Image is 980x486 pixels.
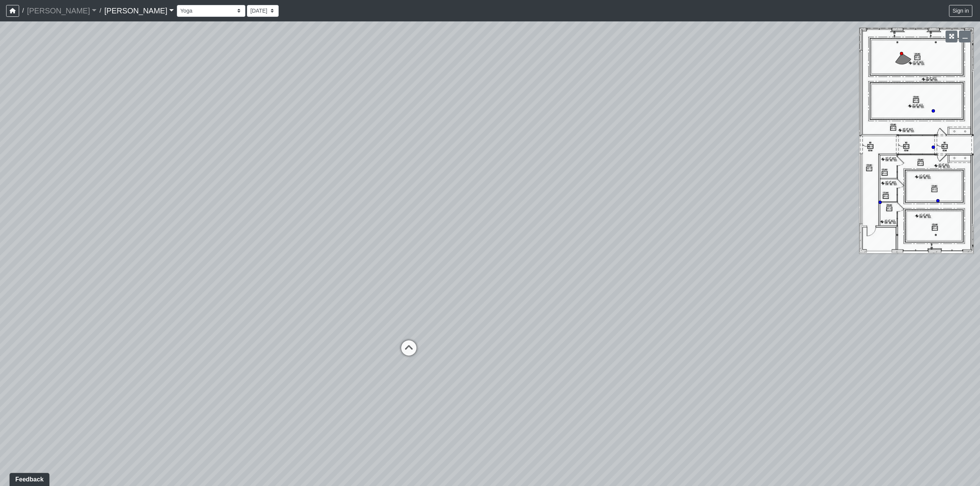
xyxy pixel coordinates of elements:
span: / [96,3,104,18]
button: Sign in [949,5,972,17]
span: / [19,3,27,18]
a: [PERSON_NAME] [27,3,96,18]
a: [PERSON_NAME] [104,3,174,18]
iframe: Ybug feedback widget [6,471,51,486]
